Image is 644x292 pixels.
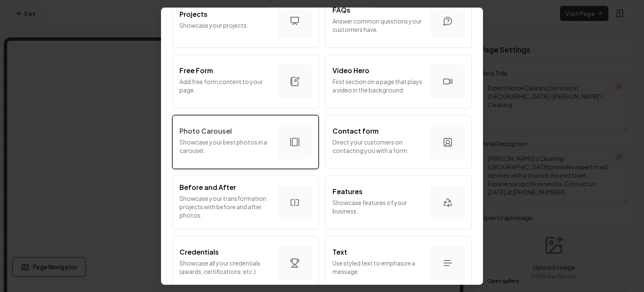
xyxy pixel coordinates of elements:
[179,21,271,29] p: Showcase your projects.
[179,65,213,75] p: Free Form
[325,236,472,289] button: TextUse styled text to emphasize a message
[179,137,271,154] p: Showcase your best photos in a carousel.
[172,175,319,229] button: Before and AfterShowcase your transformation projects with before and after photos.
[179,9,208,19] p: Projects
[179,194,271,219] p: Showcase your transformation projects with before and after photos.
[325,54,472,108] button: Video HeroFirst section on a page that plays a video in the background
[332,77,424,94] p: First section on a page that plays a video in the background
[332,65,369,75] p: Video Hero
[332,126,379,136] p: Contact form
[332,16,424,33] p: Answer common questions your customers have.
[332,198,424,215] p: Showcase features of your business.
[332,247,347,257] p: Text
[172,236,319,289] button: CredentialsShowcase all your credentials (awards, certifications, etc.)
[179,77,271,94] p: Add free form content to your page.
[325,115,472,168] button: Contact formDirect your customers on contacting you with a form.
[332,258,424,275] p: Use styled text to emphasize a message
[332,137,424,154] p: Direct your customers on contacting you with a form.
[179,247,219,257] p: Credentials
[325,175,472,229] button: FeaturesShowcase features of your business.
[179,258,271,275] p: Showcase all your credentials (awards, certifications, etc.)
[332,5,351,15] p: FAQs
[172,54,319,108] button: Free FormAdd free form content to your page.
[332,186,363,196] p: Features
[179,126,232,136] p: Photo Carousel
[179,182,236,192] p: Before and After
[172,115,319,168] button: Photo CarouselShowcase your best photos in a carousel.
